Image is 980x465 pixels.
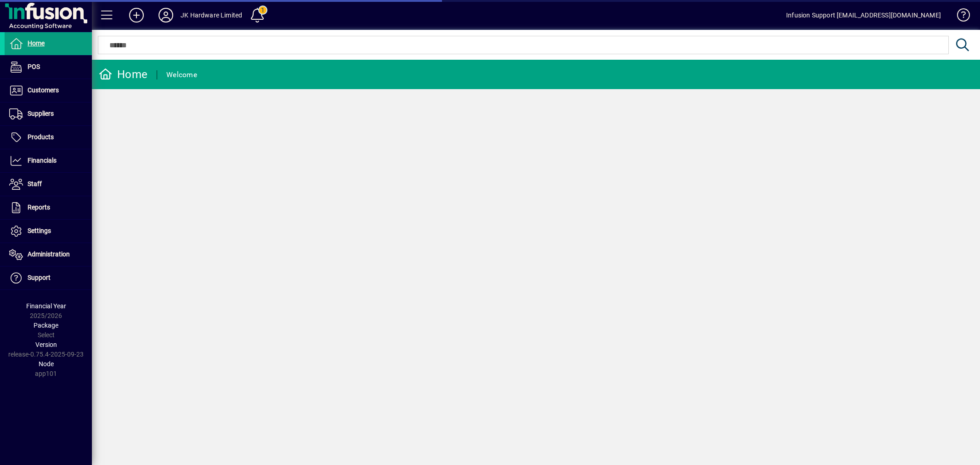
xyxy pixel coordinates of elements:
a: Financials [5,149,92,172]
a: Suppliers [5,102,92,125]
div: Infusion Support [EMAIL_ADDRESS][DOMAIN_NAME] [786,8,941,23]
span: Customers [28,86,59,94]
span: Version [35,341,57,348]
span: Reports [28,204,50,211]
a: Staff [5,173,92,196]
a: Customers [5,79,92,102]
a: Knowledge Base [950,2,969,32]
span: Administration [28,250,70,258]
span: Suppliers [28,110,54,117]
button: Profile [151,7,181,23]
a: Reports [5,196,92,219]
span: Support [28,274,51,281]
a: Settings [5,220,92,243]
span: Home [28,40,45,47]
span: Financials [28,157,57,164]
a: POS [5,56,92,79]
a: Support [5,267,92,289]
a: Products [5,126,92,149]
span: Package [34,322,58,329]
span: Settings [28,227,51,234]
div: JK Hardware Limited [181,8,242,23]
span: Node [39,360,54,368]
span: Staff [28,180,42,187]
span: Products [28,133,54,141]
div: Welcome [166,68,197,82]
a: Administration [5,243,92,266]
button: Add [122,7,151,23]
div: Home [99,67,147,82]
span: POS [28,63,40,70]
span: Financial Year [26,302,66,310]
